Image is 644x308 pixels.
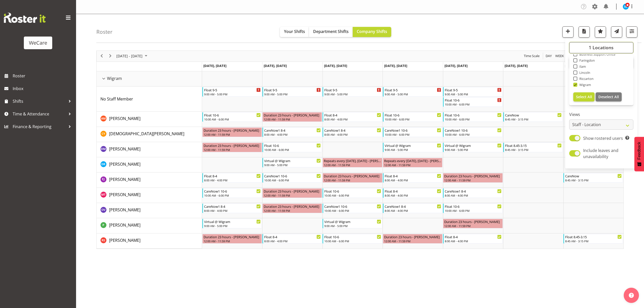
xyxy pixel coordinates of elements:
div: Ashley Mendoza"s event - Float 10-6 Begin From Monday, November 17, 2025 at 10:00:00 AM GMT+13:00... [202,112,262,122]
div: Deepti Mahajan"s event - Float 8.45-3.15 Begin From Saturday, November 22, 2025 at 8:45:00 AM GMT... [503,143,563,152]
div: Repeats every [DATE], [DATE] - [PERSON_NAME] [384,158,441,163]
div: Deepti Raturi"s event - Virtual @ Wigram Begin From Tuesday, November 18, 2025 at 9:00:00 AM GMT+... [262,158,322,167]
div: Olive Vermazen"s event - Duration 23 hours - Olive Vermazen Begin From Tuesday, November 18, 2025... [262,203,322,213]
div: Virtual @ Wigram [264,158,321,163]
div: 9:00 AM - 5:00 PM [204,92,261,96]
button: Feedback - Show survey [634,137,644,171]
button: Download a PDF of the roster according to the set date range. [579,26,590,38]
div: No Staff Member"s event - Float 9-5 Begin From Tuesday, November 18, 2025 at 9:00:00 AM GMT+13:00... [262,87,322,97]
span: Show rostered users [583,135,623,141]
div: Float 10-6 [264,143,321,148]
div: Float 8-4 [204,173,261,178]
div: No Staff Member"s event - Float 9-5 Begin From Monday, November 17, 2025 at 9:00:00 AM GMT+13:00 ... [202,87,262,97]
a: [PERSON_NAME] [109,192,140,198]
span: Lincoln [577,71,591,75]
td: Ella Jarvis resource [97,173,202,188]
div: Christianna Yu"s event - CareNow1 8-4 Begin From Wednesday, November 19, 2025 at 8:00:00 AM GMT+1... [323,127,382,137]
div: Float 9-5 [385,87,441,92]
div: 12:00 AM - 11:59 PM [324,178,381,182]
div: No Staff Member"s event - Float 10-6 Begin From Friday, November 21, 2025 at 10:00:00 AM GMT+13:0... [443,97,503,107]
div: Duration 23 hours - [PERSON_NAME] [264,204,321,209]
span: Time Scale [523,53,540,59]
div: Pooja Prabhu"s event - Virtual @ Wigram Begin From Monday, November 17, 2025 at 9:00:00 AM GMT+13... [202,219,262,228]
span: Shifts [13,97,66,105]
div: Duration 23 hours - [PERSON_NAME] [204,234,261,239]
span: Day [545,53,552,59]
div: 10:00 AM - 6:00 PM [324,209,381,213]
div: Virtual @ Wigram [385,143,441,148]
div: Deepti Mahajan"s event - Virtual @ Wigram Begin From Friday, November 21, 2025 at 9:00:00 AM GMT+... [443,143,503,152]
span: [DATE] - [DATE] [116,53,143,59]
div: Rhianne Sharples"s event - Float 8-4 Begin From Tuesday, November 18, 2025 at 8:00:00 AM GMT+13:0... [262,234,322,244]
span: [PERSON_NAME] [109,177,140,182]
div: November 17 - 23, 2025 [115,51,150,61]
span: [DATE], [DATE] [444,63,468,68]
div: 10:00 AM - 6:00 PM [445,209,501,213]
a: [DEMOGRAPHIC_DATA][PERSON_NAME] [109,131,184,137]
div: Float 9-5 [264,87,321,92]
span: Finance & Reporting [13,123,66,130]
div: Ella Jarvis"s event - Duration 23 hours - Ella Jarvis Begin From Friday, November 21, 2025 at 12:... [443,173,503,183]
div: 8:00 AM - 4:00 PM [324,132,381,136]
button: 1 Locations [569,42,633,53]
button: November 2025 [116,53,150,59]
div: CareNow1 10-6 [324,204,381,209]
td: Monique Telford resource [97,188,202,203]
div: CareNow1 8-4 [204,204,261,209]
button: Next [107,53,114,59]
div: 10:00 AM - 6:00 PM [264,178,321,182]
div: 10:00 AM - 6:00 PM [204,117,261,121]
button: Timeline Day [545,53,553,59]
button: Company Shifts [353,27,391,37]
span: Department Shifts [313,29,349,34]
a: [PERSON_NAME] [109,146,140,152]
div: 8:45 AM - 3:15 PM [565,178,622,182]
div: Ella Jarvis"s event - CareNow1 10-6 Begin From Tuesday, November 18, 2025 at 10:00:00 AM GMT+13:0... [262,173,322,183]
div: Float 9-5 [324,87,381,92]
div: Float 9-5 [445,87,501,92]
div: 12:00 AM - 11:59 PM [384,239,441,243]
span: [PERSON_NAME] [109,192,140,197]
div: next period [106,51,115,61]
div: Float 10-6 [445,204,501,209]
div: Float 10-6 [324,234,381,239]
div: Ella Jarvis"s event - Float 8-4 Begin From Monday, November 17, 2025 at 8:00:00 AM GMT+13:00 Ends... [202,173,262,183]
div: Duration 23 hours - [PERSON_NAME] [384,234,441,239]
button: Add a new shift [562,26,574,38]
div: previous period [97,51,106,61]
div: 12:00 AM - 11:59 PM [264,117,321,121]
button: Filter Shifts [626,26,637,38]
span: [PERSON_NAME] [109,146,140,152]
span: Inbox [13,85,74,92]
span: [DATE], [DATE] [384,63,407,68]
div: 8:00 AM - 4:00 PM [324,117,381,121]
div: 10:00 AM - 6:00 PM [204,193,261,197]
div: CareNow [505,112,562,117]
div: Christianna Yu"s event - CareNow1 10-6 Begin From Friday, November 21, 2025 at 10:00:00 AM GMT+13... [443,127,503,137]
div: 9:00 AM - 5:00 PM [324,224,381,228]
div: Monique Telford"s event - Float 8-4 Begin From Thursday, November 20, 2025 at 8:00:00 AM GMT+13:0... [383,188,442,198]
div: 12:00 AM - 11:59 PM [324,163,381,167]
div: Float 8-4 [385,173,441,178]
div: Float 10-6 [204,112,261,117]
span: Business Support Office [577,52,616,56]
span: Include leaves and unavailability [583,148,618,159]
span: 1 Locations [589,44,614,50]
div: 12:00 AM - 11:59 PM [204,132,261,136]
div: WeCare [29,39,47,47]
div: 8:00 AM - 4:00 PM [385,178,441,182]
td: No Staff Member resource [97,87,202,112]
div: Rhianne Sharples"s event - Float 8.45-3.15 Begin From Sunday, November 23, 2025 at 8:45:00 AM GMT... [563,234,623,244]
button: Your Shifts [280,27,309,37]
td: Olive Vermazen resource [97,203,202,218]
div: Float 8-4 [264,234,321,239]
div: CareNow1 8-4 [324,128,381,133]
div: Float 10-6 [445,112,501,117]
a: [PERSON_NAME] [109,176,140,182]
div: Monique Telford"s event - CareNow1 8-4 Begin From Friday, November 21, 2025 at 8:00:00 AM GMT+13:... [443,188,503,198]
a: No Staff Member [100,96,133,102]
div: Virtual @ Wigram [204,219,261,224]
div: CareNow1 10-6 [445,128,501,133]
div: 9:00 AM - 5:00 PM [445,92,501,96]
div: Deepti Mahajan"s event - Virtual @ Wigram Begin From Thursday, November 20, 2025 at 9:00:00 AM GM... [383,143,442,152]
